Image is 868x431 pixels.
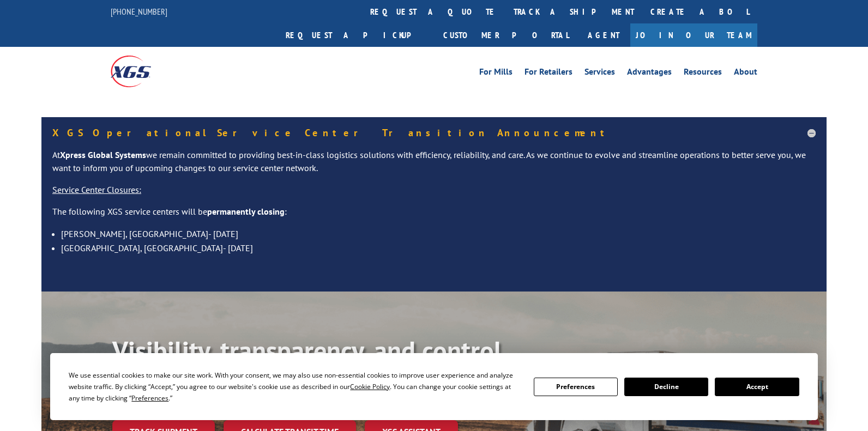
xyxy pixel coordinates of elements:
a: For Retailers [525,68,572,80]
strong: Xpress Global Systems [60,149,146,160]
div: Cookie Consent Prompt [50,353,818,420]
a: Services [584,68,615,80]
a: Customer Portal [435,23,577,47]
a: Resources [684,68,722,80]
button: Accept [715,378,799,396]
span: Cookie Policy [350,382,390,391]
h5: XGS Operational Service Center Transition Announcement [52,128,816,138]
li: [PERSON_NAME], [GEOGRAPHIC_DATA]- [DATE] [61,227,816,241]
a: Agent [577,23,630,47]
p: The following XGS service centers will be : [52,205,816,227]
button: Preferences [534,378,618,396]
strong: permanently closing [207,206,285,217]
a: About [734,68,757,80]
u: Service Center Closures: [52,184,141,195]
div: We use essential cookies to make our site work. With your consent, we may also use non-essential ... [69,369,520,404]
a: Request a pickup [278,23,435,47]
a: Join Our Team [630,23,757,47]
a: Advantages [627,68,672,80]
span: Preferences [131,393,168,403]
p: At we remain committed to providing best-in-class logistics solutions with efficiency, reliabilit... [52,149,816,184]
a: [PHONE_NUMBER] [111,6,167,17]
a: For Mills [479,68,513,80]
button: Decline [624,378,708,396]
li: [GEOGRAPHIC_DATA], [GEOGRAPHIC_DATA]- [DATE] [61,241,816,255]
b: Visibility, transparency, and control for your entire supply chain. [112,333,502,399]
